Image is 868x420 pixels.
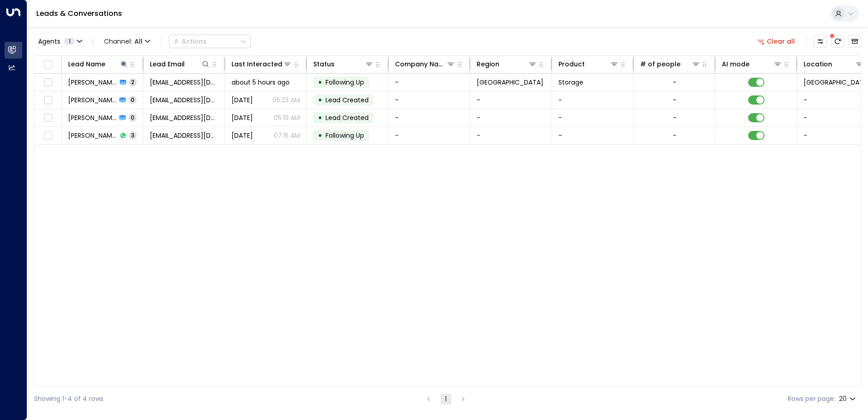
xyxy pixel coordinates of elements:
[552,127,634,144] td: -
[325,78,364,87] span: Following Up
[129,131,137,139] span: 3
[313,59,335,70] div: Status
[325,113,369,122] span: Lead Created
[477,59,537,70] div: Region
[129,78,137,86] span: 2
[722,59,750,70] div: AI mode
[232,131,253,140] span: Jul 12, 2025
[804,59,832,70] div: Location
[470,109,552,126] td: -
[134,38,143,45] span: All
[150,113,218,122] span: alexwhy17@gmail.com
[552,91,634,109] td: -
[42,59,54,70] span: Toggle select all
[673,95,676,105] div: -
[318,92,322,108] div: •
[318,110,322,125] div: •
[839,392,858,405] div: 20
[232,78,290,87] span: about 5 hours ago
[804,59,864,70] div: Location
[232,59,282,70] div: Last Interacted
[831,35,844,48] span: There are new threads available. Refresh the grid to view the latest updates.
[42,95,54,106] span: Toggle select row
[389,74,470,91] td: -
[232,59,292,70] div: Last Interacted
[38,38,60,45] span: Agents
[68,113,117,122] span: Alex Why
[558,78,583,87] span: Storage
[128,96,137,104] span: 0
[470,127,552,144] td: -
[128,114,137,121] span: 0
[64,38,75,45] span: 1
[389,91,470,109] td: -
[169,35,251,48] div: Button group with a nested menu
[318,128,322,143] div: •
[389,109,470,126] td: -
[100,35,154,48] span: Channel:
[673,131,676,140] div: -
[325,95,369,105] span: Lead Created
[848,35,861,48] button: Archived Leads
[395,59,455,70] div: Company Name
[150,78,218,87] span: alexwhy17@gmail.com
[68,78,117,87] span: Alex Why
[68,95,117,105] span: Alex Why
[558,59,585,70] div: Product
[68,59,128,70] div: Lead Name
[169,35,251,48] button: Actions
[36,8,122,19] a: Leads & Conversations
[34,394,104,404] div: Showing 1-4 of 4 rows
[100,35,154,48] button: Channel:All
[477,59,499,70] div: Region
[754,35,799,48] button: Clear all
[558,59,619,70] div: Product
[274,131,300,140] p: 07:15 AM
[232,113,253,122] span: Yesterday
[814,35,827,48] button: Customize
[34,35,85,48] button: Agents1
[274,113,300,122] p: 05:19 AM
[150,59,210,70] div: Lead Email
[722,59,782,70] div: AI mode
[318,75,322,90] div: •
[477,78,543,87] span: London
[42,130,54,141] span: Toggle select row
[788,394,835,404] label: Rows per page:
[673,113,676,122] div: -
[673,78,676,87] div: -
[232,95,253,105] span: Yesterday
[173,37,207,45] div: Actions
[150,131,218,140] span: alexwhy17@gmail.com
[42,77,54,88] span: Toggle select row
[272,95,300,105] p: 05:23 AM
[552,109,634,126] td: -
[150,95,218,105] span: alexwhy17@gmail.com
[68,59,105,70] div: Lead Name
[42,112,54,124] span: Toggle select row
[423,393,469,405] nav: pagination navigation
[325,131,364,140] span: Following Up
[150,59,185,70] div: Lead Email
[68,131,117,140] span: Alex Why
[389,127,470,144] td: -
[440,394,451,405] button: page 1
[313,59,374,70] div: Status
[395,59,446,70] div: Company Name
[640,59,681,70] div: # of people
[470,91,552,109] td: -
[640,59,700,70] div: # of people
